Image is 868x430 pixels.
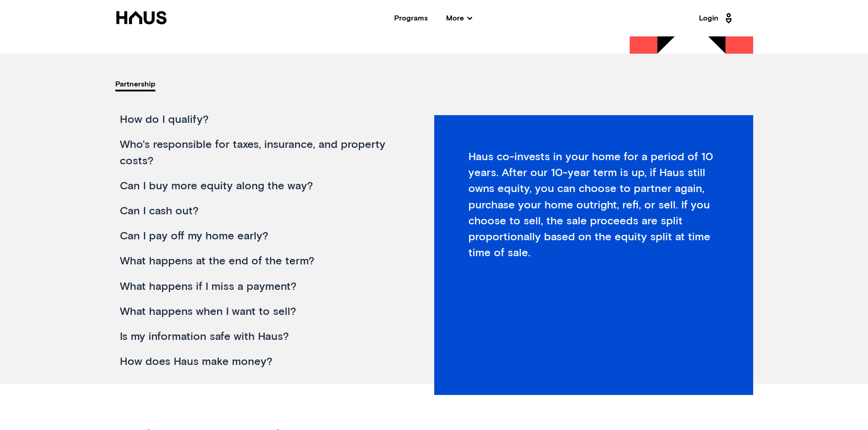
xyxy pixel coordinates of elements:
div: Is my information safe with Haus? [115,324,402,349]
div: Can I buy more equity along the way? [115,174,402,199]
span: More [446,15,472,22]
div: partnership [115,76,155,92]
div: Haus co-invests in your home for a period of 10 years. After our 10-year term is up, if Haus stil... [434,115,753,395]
div: How do I qualify? [115,107,402,132]
div: What happens if I miss a payment? [115,274,402,299]
a: Login [699,11,734,25]
a: Programs [394,15,428,22]
div: Can I pay off my home early? [115,224,402,249]
div: How does Haus make money? [115,349,402,374]
div: What happens when I want to sell? [115,299,402,324]
div: What happens at the end of the term? [115,249,402,274]
div: Who's responsible for taxes, insurance, and property costs? [115,132,402,173]
div: Can I cash out? [115,199,402,224]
